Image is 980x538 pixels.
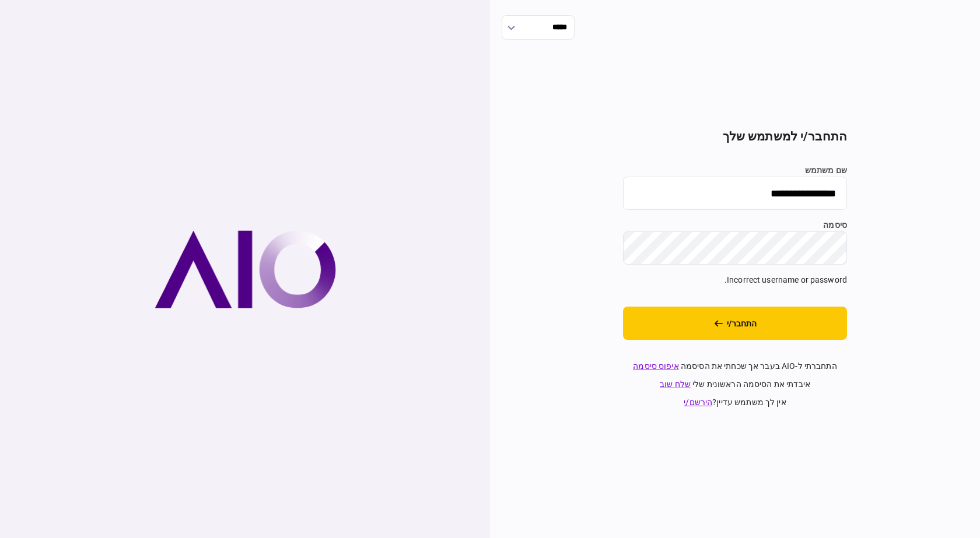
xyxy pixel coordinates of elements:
[684,398,712,407] a: הירשם/י
[502,15,575,40] input: הראה אפשרויות בחירת שפה
[623,219,847,231] label: סיסמה
[660,379,691,389] a: שלח שוב
[633,361,678,371] a: איפוס סיסמה
[623,360,847,372] div: התחברתי ל-AIO בעבר אך שכחתי את הסיסמה
[623,177,847,210] input: שם משתמש
[623,396,847,409] div: אין לך משתמש עדיין ?
[623,164,847,177] label: שם משתמש
[623,231,847,265] input: סיסמה
[623,307,847,340] button: התחבר/י
[623,129,847,144] h2: התחבר/י למשתמש שלך
[623,274,847,286] div: Incorrect username or password.
[623,378,847,391] div: איבדתי את הסיסמה הראשונית שלי
[155,230,336,308] img: AIO company logo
